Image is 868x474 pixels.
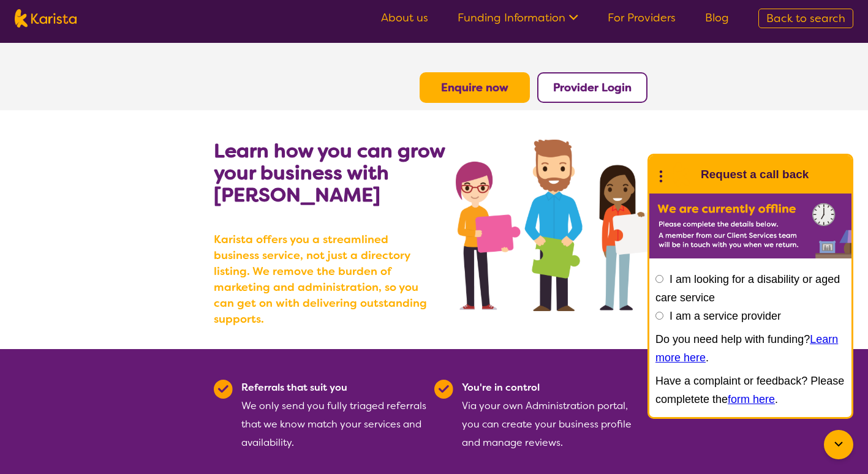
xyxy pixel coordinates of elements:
[553,80,632,95] a: Provider Login
[655,273,840,304] label: I am looking for a disability or aged care service
[241,381,347,394] b: Referrals that suit you
[728,393,775,405] a: form here
[758,9,853,28] a: Back to search
[214,138,445,208] b: Learn how you can grow your business with [PERSON_NAME]
[241,378,427,452] div: We only send you fully triaged referrals that we know match your services and availability.
[655,372,845,408] p: Have a complaint or feedback? Please completete the .
[381,10,428,25] a: About us
[462,378,647,452] div: Via your own Administration portal, you can create your business profile and manage reviews.
[458,10,578,25] a: Funding Information
[655,330,845,367] p: Do you need help with funding? .
[649,194,851,258] img: Karista offline chat form to request call back
[766,11,845,26] span: Back to search
[214,380,233,399] img: Tick
[434,380,453,399] img: Tick
[537,72,647,103] button: Provider Login
[608,10,676,25] a: For Providers
[669,162,693,187] img: Karista
[15,9,77,28] img: Karista logo
[462,381,540,394] b: You're in control
[701,165,809,184] h1: Request a call back
[441,80,508,95] a: Enquire now
[456,140,654,311] img: grow your business with Karista
[214,231,434,327] b: Karista offers you a streamlined business service, not just a directory listing. We remove the bu...
[420,72,530,103] button: Enquire now
[670,310,781,322] label: I am a service provider
[705,10,729,25] a: Blog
